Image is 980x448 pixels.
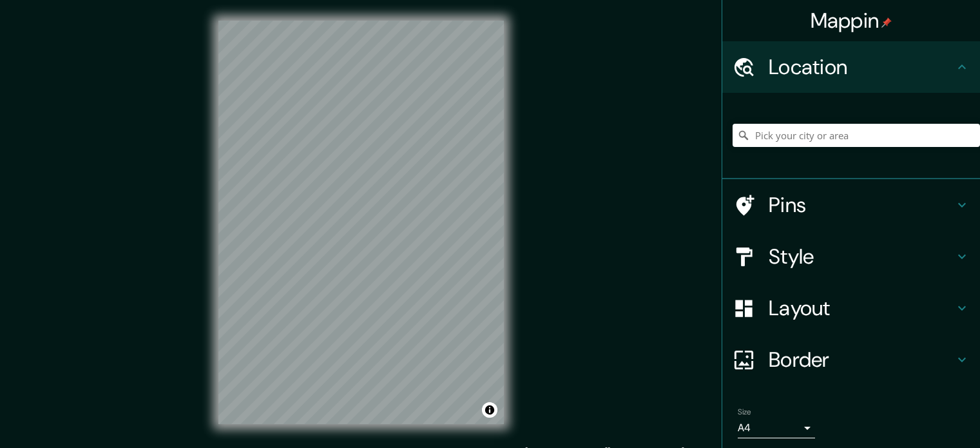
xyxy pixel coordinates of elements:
h4: Location [769,54,954,80]
h4: Mappin [811,8,892,34]
h4: Layout [769,295,954,321]
div: Border [722,334,980,385]
label: Size [738,407,751,418]
div: Layout [722,282,980,334]
h4: Style [769,244,954,269]
canvas: Map [218,21,504,424]
button: Toggle attribution [482,402,497,418]
input: Pick your city or area [733,124,980,147]
div: A4 [738,418,815,438]
div: Location [722,41,980,93]
h4: Pins [769,192,954,218]
h4: Border [769,347,954,373]
img: pin-icon.png [881,17,892,28]
div: Pins [722,179,980,231]
div: Style [722,231,980,282]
